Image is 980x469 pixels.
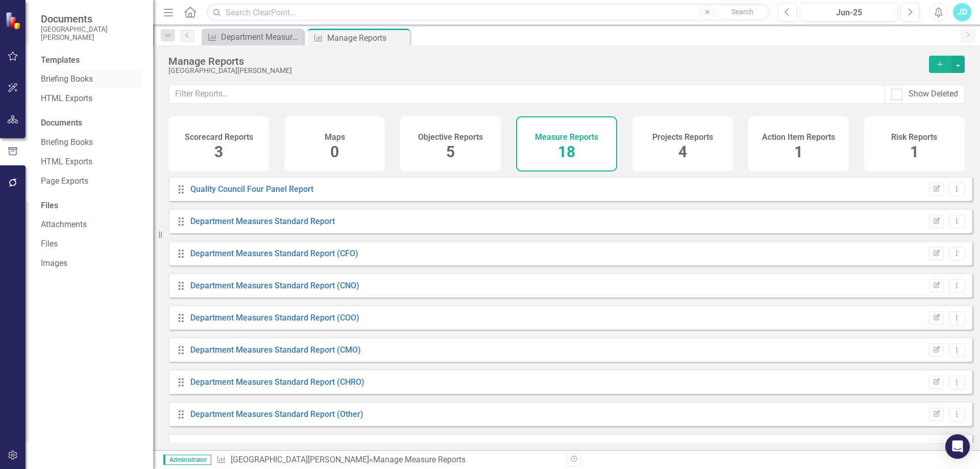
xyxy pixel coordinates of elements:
a: Images [41,258,143,269]
span: 1 [794,143,803,161]
h4: Projects Reports [652,133,713,142]
span: 18 [558,143,575,161]
a: Department Measures Standard Report (CNO) [190,281,359,290]
span: Search [731,8,753,16]
a: Page Exports [41,176,143,187]
span: 1 [910,143,919,161]
a: Department Measures Standard Report [190,216,335,226]
a: Department Measures Standard Report (CMO) [190,345,361,355]
div: Department Measures Standard Report (CHRO) [221,31,301,43]
a: Department Measures Standard Report (COO) [190,313,359,323]
small: [GEOGRAPHIC_DATA][PERSON_NAME] [41,25,143,42]
div: Templates [41,55,143,66]
div: » Manage Measure Reports [216,454,559,466]
div: Show Deleted [909,88,958,100]
div: Jun-25 [803,7,894,19]
div: Manage Reports [168,56,919,67]
span: 3 [214,143,223,161]
img: ClearPoint Strategy [5,11,23,29]
span: Administrator [163,455,211,465]
a: Attachments [41,219,143,231]
div: Files [41,200,143,212]
div: Manage Reports [327,32,407,44]
div: Open Intercom Messenger [945,434,970,459]
div: [GEOGRAPHIC_DATA][PERSON_NAME] [168,67,919,75]
input: Filter Reports... [168,85,885,104]
a: Files [41,238,143,250]
a: Department Measures Standard Report (Other) [190,409,363,419]
span: 5 [446,143,455,161]
h4: Scorecard Reports [185,133,253,142]
h4: Maps [325,133,345,142]
h4: Measure Reports [535,133,598,142]
span: 0 [330,143,339,161]
span: 4 [678,143,687,161]
a: HTML Exports [41,93,143,105]
a: Quality Council Four Panel Report [190,184,313,194]
h4: Objective Reports [418,133,483,142]
a: Department Measures Standard Report (CFO) [190,249,358,258]
span: Documents [41,13,143,25]
button: JD [953,3,971,21]
a: Department Measures Standard Report (CHRO) [204,31,301,43]
button: Jun-25 [800,3,898,21]
a: Briefing Books [41,73,143,85]
div: Documents [41,117,143,129]
h4: Action Item Reports [762,133,835,142]
a: Department Measures Standard Report (CHRO) [190,377,364,387]
a: [GEOGRAPHIC_DATA][PERSON_NAME] [231,455,369,464]
h4: Risk Reports [891,133,937,142]
button: Search [717,5,768,19]
a: Briefing Books [41,137,143,149]
a: Department Dashboard Measures Graphs [190,441,343,451]
a: HTML Exports [41,156,143,168]
input: Search ClearPoint... [207,4,770,21]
